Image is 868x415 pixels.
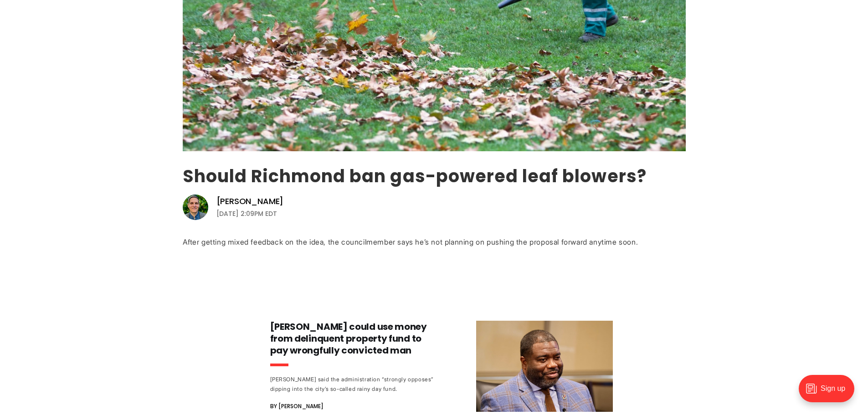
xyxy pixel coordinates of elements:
h3: [PERSON_NAME] could use money from delinquent property fund to pay wrongfully convicted man [270,321,440,356]
a: [PERSON_NAME] [216,196,284,207]
img: Graham Moomaw [183,195,208,220]
iframe: portal-trigger [791,370,868,415]
div: After getting mixed feedback on the idea, the councilmember says he’s not planning on pushing the... [183,237,686,247]
time: [DATE] 2:09PM EDT [216,208,277,219]
span: By [PERSON_NAME] [270,401,324,412]
div: [PERSON_NAME] said the administration “strongly opposes” dipping into the city’s so-called rainy ... [270,374,440,394]
img: Richmond could use money from delinquent property fund to pay wrongfully convicted man [476,321,613,412]
a: [PERSON_NAME] could use money from delinquent property fund to pay wrongfully convicted man [PERS... [270,321,613,412]
a: Should Richmond ban gas-powered leaf blowers? [183,164,647,188]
